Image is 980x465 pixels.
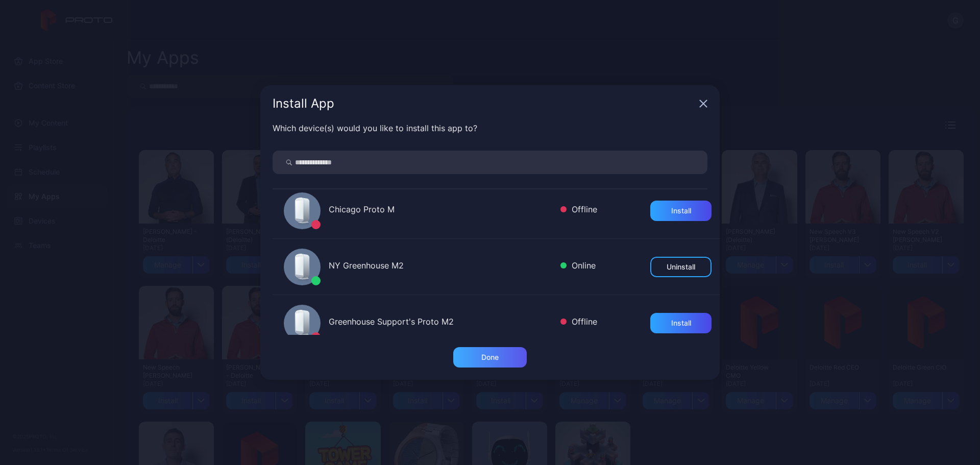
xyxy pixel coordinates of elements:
[329,315,552,330] div: Greenhouse Support's Proto M2
[650,257,712,277] button: Uninstall
[453,347,527,368] button: Done
[671,207,691,215] div: Install
[329,203,552,218] div: Chicago Proto M
[560,259,596,274] div: Online
[671,319,691,327] div: Install
[560,315,597,330] div: Offline
[329,259,552,274] div: NY Greenhouse M2
[481,353,499,361] div: Done
[273,122,707,134] div: Which device(s) would you like to install this app to?
[650,201,712,221] button: Install
[273,97,695,110] div: Install App
[560,203,597,218] div: Offline
[650,313,712,333] button: Install
[667,263,695,271] div: Uninstall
